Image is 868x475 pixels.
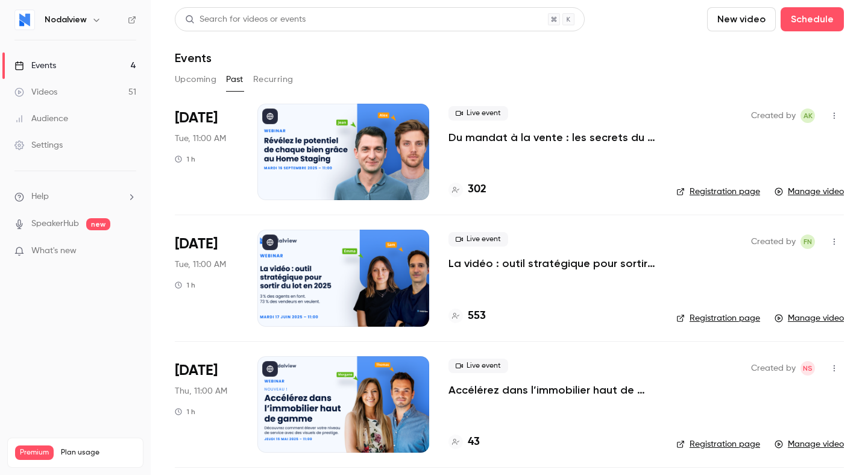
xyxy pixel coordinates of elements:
span: Thu, 11:00 AM [175,385,227,397]
span: Created by [751,361,796,376]
li: help-dropdown-opener [14,190,136,203]
a: 553 [448,308,486,324]
a: Manage video [775,312,844,324]
button: Past [226,70,244,89]
span: FN [804,234,812,249]
h4: 302 [468,181,486,198]
div: May 15 Thu, 11:00 AM (Europe/Brussels) [175,356,238,453]
span: AK [804,109,813,123]
div: 1 h [175,154,195,164]
h6: Nodalview [45,14,87,26]
a: Du mandat à la vente : les secrets du home staging virtuel pour déclencher le coup de cœur [448,130,657,145]
span: [DATE] [175,361,218,380]
span: Premium [15,445,54,460]
span: [DATE] [175,109,218,128]
div: Videos [14,86,57,98]
a: Manage video [775,438,844,450]
span: [DATE] [175,234,218,254]
button: Recurring [253,70,294,89]
span: Created by [751,109,796,123]
a: Registration page [676,186,760,198]
h1: Events [175,51,212,65]
span: Alexandre Kinapenne [800,109,815,123]
a: SpeakerHub [31,218,79,230]
span: Live event [448,106,508,121]
button: Upcoming [175,70,216,89]
span: NS [803,361,813,376]
button: Schedule [781,7,844,31]
a: 43 [448,434,480,450]
h4: 553 [468,308,486,324]
div: Search for videos or events [185,13,306,26]
h4: 43 [468,434,480,450]
a: Registration page [676,438,760,450]
div: Sep 16 Tue, 11:00 AM (Europe/Brussels) [175,104,238,200]
a: 302 [448,181,486,198]
a: Accélérez dans l’immobilier haut de gamme [448,383,657,397]
span: Created by [751,234,796,249]
div: Jun 17 Tue, 11:00 AM (Europe/Brussels) [175,230,238,326]
span: new [86,218,110,230]
span: Francesca Napoli [800,234,815,249]
a: Manage video [775,186,844,198]
span: Live event [448,232,508,247]
span: Plan usage [61,448,136,458]
span: Tue, 11:00 AM [175,259,226,271]
a: La vidéo : outil stratégique pour sortir du lot en 2025 [448,256,657,271]
div: Events [14,60,56,72]
img: Nodalview [15,10,34,30]
div: Settings [14,139,63,151]
span: Tue, 11:00 AM [175,133,226,145]
span: Live event [448,359,508,373]
span: Help [31,190,49,203]
span: Nodalview SA/NV [800,361,815,376]
button: New video [707,7,776,31]
a: Registration page [676,312,760,324]
span: What's new [31,245,77,257]
div: 1 h [175,280,195,290]
div: Audience [14,113,68,125]
div: 1 h [175,407,195,417]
